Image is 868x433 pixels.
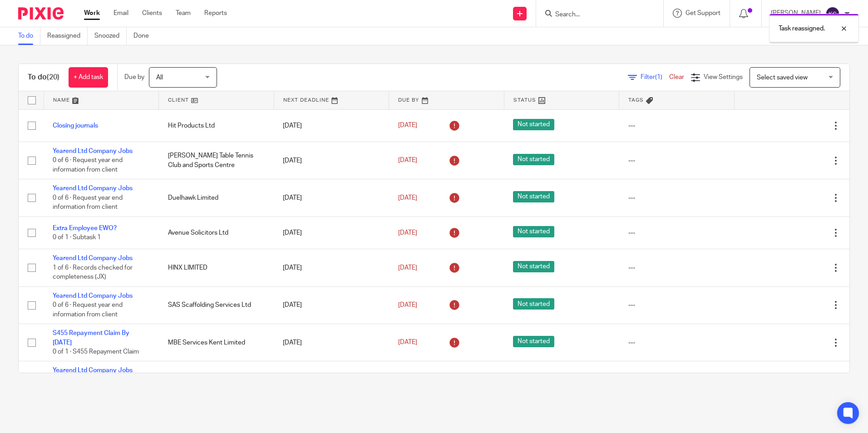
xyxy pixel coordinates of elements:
[628,228,725,237] div: ---
[628,263,725,272] div: ---
[398,265,417,271] span: [DATE]
[94,27,127,45] a: Snoozed
[28,73,59,82] h1: To do
[628,98,644,103] span: Tags
[274,286,389,324] td: [DATE]
[53,123,98,129] a: Closing journals
[513,336,554,347] span: Not started
[628,300,725,310] div: ---
[398,195,417,201] span: [DATE]
[628,156,725,165] div: ---
[513,226,554,237] span: Not started
[53,302,123,318] span: 0 of 6 · Request year end information from client
[159,361,274,399] td: Taylor Strasmore Ltd
[274,179,389,216] td: [DATE]
[159,179,274,216] td: Duelhawk Limited
[513,298,554,310] span: Not started
[18,27,40,45] a: To do
[159,142,274,179] td: [PERSON_NAME] Table Tennis Club and Sports Centre
[398,123,417,129] span: [DATE]
[513,154,554,165] span: Not started
[513,191,554,202] span: Not started
[53,367,133,374] a: Yearend Ltd Company Jobs
[628,338,725,347] div: ---
[704,74,743,80] span: View Settings
[113,9,128,18] a: Email
[204,9,227,18] a: Reports
[825,6,840,21] img: svg%3E
[47,27,88,45] a: Reassigned
[398,302,417,308] span: [DATE]
[53,157,123,173] span: 0 of 6 · Request year end information from client
[757,74,808,81] span: Select saved view
[84,9,100,18] a: Work
[53,225,117,231] a: Extra Employee EWO?
[53,293,133,299] a: Yearend Ltd Company Jobs
[513,261,554,272] span: Not started
[53,255,133,261] a: Yearend Ltd Company Jobs
[398,340,417,346] span: [DATE]
[53,148,133,154] a: Yearend Ltd Company Jobs
[47,74,59,81] span: (20)
[176,9,191,18] a: Team
[53,195,123,211] span: 0 of 6 · Request year end information from client
[641,74,669,80] span: Filter
[156,74,163,81] span: All
[124,73,144,82] p: Due by
[628,193,725,202] div: ---
[133,27,156,45] a: Done
[69,67,108,88] a: + Add task
[398,157,417,163] span: [DATE]
[669,74,684,80] a: Clear
[159,286,274,324] td: SAS Scaffolding Services Ltd
[159,109,274,142] td: Hit Products Ltd
[274,216,389,249] td: [DATE]
[628,121,725,130] div: ---
[159,216,274,249] td: Avenue Solicitors Ltd
[274,109,389,142] td: [DATE]
[274,324,389,361] td: [DATE]
[159,324,274,361] td: MBE Services Kent Limited
[779,24,825,33] p: Task reassigned.
[513,119,554,130] span: Not started
[53,330,129,345] a: S455 Repayment Claim By [DATE]
[398,230,417,236] span: [DATE]
[142,9,162,18] a: Clients
[274,361,389,399] td: [DATE]
[655,74,662,80] span: (1)
[159,249,274,286] td: HINX LIMITED
[274,249,389,286] td: [DATE]
[274,142,389,179] td: [DATE]
[53,265,133,280] span: 1 of 6 · Records checked for completeness (JX)
[18,7,64,20] img: Pixie
[53,234,101,241] span: 0 of 1 · Subtask 1
[53,185,133,192] a: Yearend Ltd Company Jobs
[53,349,139,355] span: 0 of 1 · S455 Repayment Claim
